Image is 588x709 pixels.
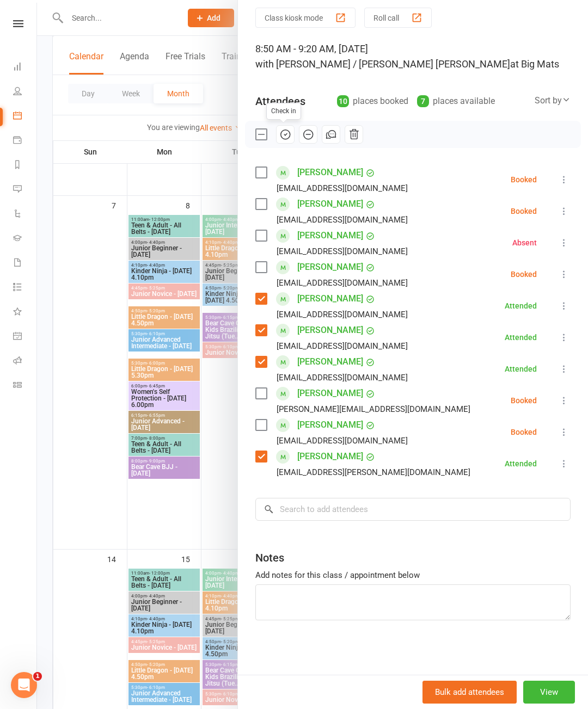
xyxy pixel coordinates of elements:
[364,8,432,28] button: Roll call
[297,322,363,339] a: [PERSON_NAME]
[255,569,571,582] div: Add notes for this class / appointment below
[511,428,537,436] div: Booked
[297,195,363,213] a: [PERSON_NAME]
[511,176,537,183] div: Booked
[511,207,537,215] div: Booked
[505,365,537,373] div: Attended
[511,270,537,278] div: Booked
[277,307,408,322] div: [EMAIL_ADDRESS][DOMAIN_NAME]
[297,385,363,402] a: [PERSON_NAME]
[510,58,559,70] span: at Big Mats
[417,94,495,109] div: places available
[505,460,537,467] div: Attended
[13,374,38,398] a: Class kiosk mode
[277,181,408,195] div: [EMAIL_ADDRESS][DOMAIN_NAME]
[277,276,408,290] div: [EMAIL_ADDRESS][DOMAIN_NAME]
[337,95,349,107] div: 10
[13,129,38,153] a: Payments
[535,94,571,108] div: Sort by
[277,402,470,416] div: [PERSON_NAME][EMAIL_ADDRESS][DOMAIN_NAME]
[266,103,301,120] div: Check in
[255,58,510,70] span: with [PERSON_NAME] / [PERSON_NAME] [PERSON_NAME]
[277,465,470,479] div: [EMAIL_ADDRESS][PERSON_NAME][DOMAIN_NAME]
[255,41,571,72] div: 8:50 AM - 9:20 AM, [DATE]
[511,397,537,404] div: Booked
[523,681,575,704] button: View
[512,239,537,246] div: Absent
[505,302,537,310] div: Attended
[255,94,305,109] div: Attendees
[13,300,38,325] a: What's New
[13,56,38,80] a: Dashboard
[13,80,38,104] a: People
[255,498,571,521] input: Search to add attendees
[297,227,363,244] a: [PERSON_NAME]
[13,153,38,178] a: Reports
[13,104,38,129] a: Calendar
[277,244,408,258] div: [EMAIL_ADDRESS][DOMAIN_NAME]
[422,681,517,704] button: Bulk add attendees
[277,213,408,227] div: [EMAIL_ADDRESS][DOMAIN_NAME]
[33,672,42,681] span: 1
[297,353,363,371] a: [PERSON_NAME]
[277,339,408,353] div: [EMAIL_ADDRESS][DOMAIN_NAME]
[297,290,363,307] a: [PERSON_NAME]
[337,94,408,109] div: places booked
[505,334,537,341] div: Attended
[255,550,284,565] div: Notes
[277,434,408,448] div: [EMAIL_ADDRESS][DOMAIN_NAME]
[13,325,38,349] a: General attendance kiosk mode
[13,349,38,374] a: Roll call kiosk mode
[297,448,363,465] a: [PERSON_NAME]
[297,258,363,276] a: [PERSON_NAME]
[297,416,363,434] a: [PERSON_NAME]
[277,371,408,385] div: [EMAIL_ADDRESS][DOMAIN_NAME]
[297,164,363,181] a: [PERSON_NAME]
[417,95,429,107] div: 7
[11,672,37,698] iframe: Intercom live chat
[255,8,356,28] button: Class kiosk mode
